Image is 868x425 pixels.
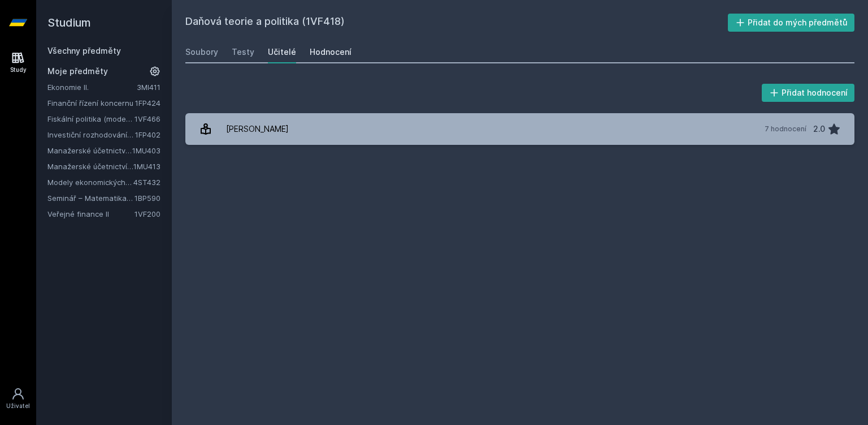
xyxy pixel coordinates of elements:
h2: Daňová teorie a politika (1VF418) [185,14,728,32]
div: Soubory [185,46,218,58]
div: Testy [232,46,254,58]
span: Moje předměty [47,66,108,77]
a: Modely ekonomických a finančních časových řad [47,177,133,188]
a: Hodnocení [310,41,351,63]
a: Veřejné finance II [47,208,134,220]
a: Uživatel [2,381,34,416]
a: 1VF466 [134,114,160,123]
a: Investiční rozhodování a dlouhodobé financování [47,129,135,140]
a: Soubory [185,41,218,63]
a: [PERSON_NAME] 7 hodnocení 2.0 [185,113,854,145]
button: Přidat do mých předmětů [728,14,855,32]
a: 1MU413 [133,162,160,171]
div: Učitelé [268,46,296,58]
div: Study [10,66,27,74]
a: Fiskální politika (moderní trendy a případové studie) (anglicky) [47,113,134,125]
a: 3MI411 [137,83,160,92]
button: Přidat hodnocení [762,84,855,102]
div: [PERSON_NAME] [226,118,289,140]
div: 7 hodnocení [765,125,806,134]
a: Manažerské účetnictví pro vedlejší specializaci [47,161,133,172]
a: 1FP424 [135,98,160,108]
a: Manažerské účetnictví II. [47,145,132,156]
a: 1FP402 [135,130,160,139]
a: Testy [232,41,254,63]
a: Všechny předměty [47,46,121,55]
a: Seminář – Matematika pro finance [47,192,134,204]
div: 2.0 [813,118,825,140]
div: Hodnocení [310,46,351,58]
a: Ekonomie II. [47,81,137,93]
a: Finanční řízení koncernu [47,97,135,109]
a: Study [2,45,34,80]
a: 1MU403 [132,146,160,155]
a: 4ST432 [133,178,160,187]
a: 1BP590 [134,194,160,203]
div: Uživatel [6,402,30,410]
a: 1VF200 [134,209,160,218]
a: Učitelé [268,41,296,63]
